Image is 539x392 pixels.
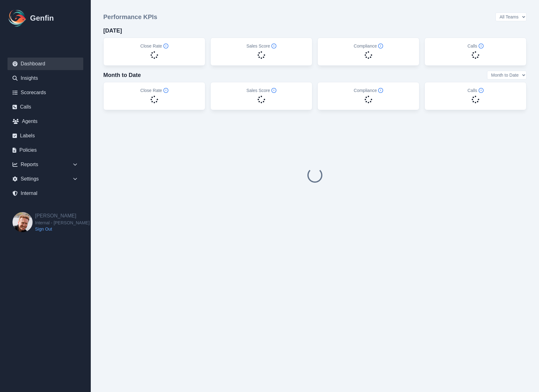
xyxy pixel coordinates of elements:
[8,86,83,99] a: Scorecards
[8,173,83,185] div: Settings
[271,43,276,48] span: Info
[246,43,276,49] h5: Sales Score
[140,43,168,49] h5: Close Rate
[8,8,28,28] img: Logo
[246,87,276,94] h5: Sales Score
[163,88,168,93] span: Info
[8,158,83,171] div: Reports
[378,43,383,48] span: Info
[8,72,83,84] a: Insights
[140,87,168,94] h5: Close Rate
[8,187,83,200] a: Internal
[467,43,483,49] h5: Calls
[163,43,168,48] span: Info
[8,144,83,156] a: Policies
[103,13,157,21] h3: Performance KPIs
[378,88,383,93] span: Info
[354,43,383,49] h5: Compliance
[467,87,483,94] h5: Calls
[35,220,90,226] span: Internal - [PERSON_NAME]
[103,71,141,79] h4: Month to Date
[479,88,484,93] span: Info
[8,130,83,142] a: Labels
[35,212,90,220] h2: [PERSON_NAME]
[8,101,83,113] a: Calls
[479,43,484,48] span: Info
[271,88,276,93] span: Info
[8,58,83,70] a: Dashboard
[13,212,33,232] img: Brian Dunagan
[8,115,83,128] a: Agents
[35,226,90,232] a: Sign Out
[30,13,54,23] h1: Genfin
[354,87,383,94] h5: Compliance
[103,26,122,35] h4: [DATE]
